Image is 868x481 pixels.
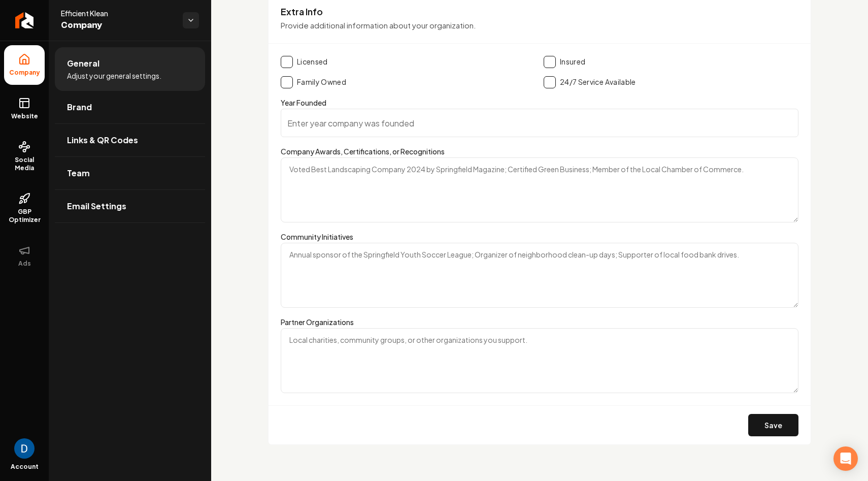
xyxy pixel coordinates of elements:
p: Provide additional information about your organization. [281,20,798,31]
img: David Rice [14,438,35,459]
span: Company [61,18,175,33]
a: GBP Optimizer [4,184,45,232]
span: Efficient Klean [61,8,175,18]
a: Links & QR Codes [55,124,205,156]
a: Social Media [4,133,45,180]
h3: Extra Info [281,6,798,18]
span: Links & QR Codes [67,134,138,146]
button: Open user button [14,438,35,459]
span: Account [11,463,39,471]
div: Open Intercom Messenger [833,446,858,471]
label: Year Founded [281,98,326,107]
a: Team [55,157,205,189]
span: GBP Optimizer [4,208,45,224]
span: Brand [67,101,92,113]
label: 24/7 Service Available [560,77,636,87]
span: Email Settings [67,200,126,212]
label: Partner Organizations [281,317,354,327]
a: Email Settings [55,190,205,222]
span: Team [67,167,90,179]
input: Enter year company was founded [281,109,798,137]
label: Community Initiatives [281,232,353,241]
span: Adjust your general settings. [67,71,161,81]
a: Brand [55,91,205,123]
img: Rebolt Logo [15,12,34,28]
button: Save [748,414,798,436]
span: Ads [14,260,35,268]
label: Licensed [297,57,328,67]
span: General [67,57,99,70]
label: Insured [560,57,585,67]
button: Ads [4,236,45,276]
label: Company Awards, Certifications, or Recognitions [281,147,445,156]
label: Family Owned [297,77,346,87]
span: Website [7,112,42,120]
span: Social Media [4,156,45,172]
a: Website [4,89,45,129]
span: Company [5,69,44,77]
